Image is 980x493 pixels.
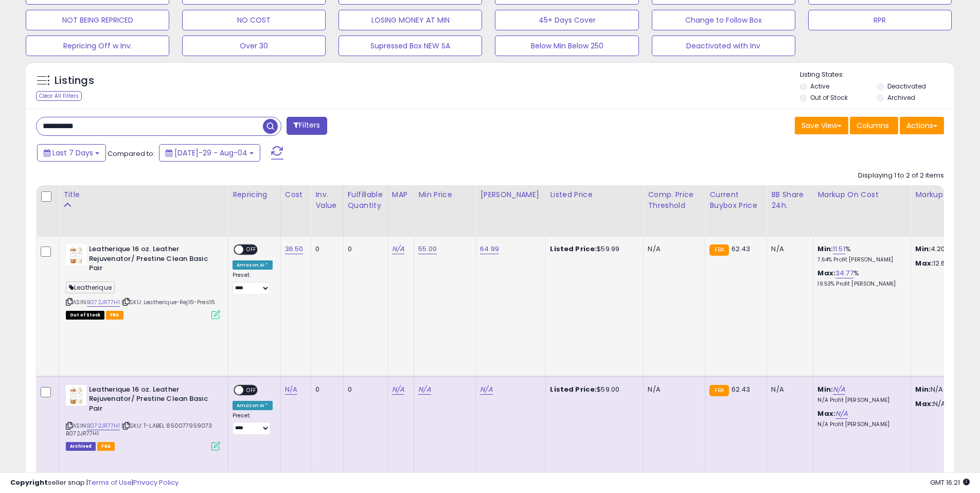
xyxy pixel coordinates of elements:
[709,244,728,256] small: FBA
[392,384,404,395] a: N/A
[817,409,835,418] b: Max:
[652,36,795,56] button: Deactivated with Inv
[26,36,169,56] button: Repricing Off w Inv.
[817,256,903,263] p: 7.64% Profit [PERSON_NAME]
[315,385,335,394] div: 0
[315,244,335,254] div: 0
[338,36,482,56] button: Supressed Box NEW SA
[887,82,926,91] label: Deactivated
[808,10,952,30] button: RPR
[285,384,297,395] a: N/A
[338,10,482,30] button: LOSING MONEY AT MIN
[133,478,179,487] a: Privacy Policy
[243,385,260,394] span: OFF
[813,185,911,237] th: The percentage added to the cost of goods (COGS) that forms the calculator for Min & Max prices.
[97,442,115,451] span: FBA
[63,189,224,200] div: Title
[55,74,94,88] h5: Listings
[550,244,635,254] div: $59.99
[174,148,247,158] span: [DATE]-29 - Aug-04
[37,144,106,162] button: Last 7 Days
[392,189,409,200] div: MAP
[648,244,697,254] div: N/A
[243,245,260,254] span: OFF
[87,298,120,307] a: B072JR77H1
[795,117,848,134] button: Save View
[817,268,835,278] b: Max:
[392,244,404,254] a: N/A
[858,171,944,181] div: Displaying 1 to 2 of 2 items
[287,117,327,135] button: Filters
[285,244,304,254] a: 36.50
[66,281,115,293] span: Leatherique
[732,244,751,254] span: 62.43
[833,384,845,395] a: N/A
[810,93,848,102] label: Out of Stock
[480,189,541,200] div: [PERSON_NAME]
[648,385,697,394] div: N/A
[66,385,220,450] div: ASIN:
[233,401,273,410] div: Amazon AI *
[480,244,499,254] a: 64.99
[810,82,829,91] label: Active
[771,385,805,394] div: N/A
[10,478,179,488] div: seller snap | |
[348,244,380,254] div: 0
[887,93,915,102] label: Archived
[480,384,492,395] a: N/A
[36,91,82,101] div: Clear All Filters
[817,280,903,288] p: 19.53% Profit [PERSON_NAME]
[550,385,635,394] div: $59.00
[930,478,970,487] span: 2025-08-12 16:21 GMT
[89,244,214,276] b: Leatherique 16 oz. Leather Rejuvenator/ Prestine Clean Basic Pair
[550,244,597,254] b: Listed Price:
[495,36,638,56] button: Below Min Below 250
[26,10,169,30] button: NOT BEING REPRICED
[89,385,214,416] b: Leatherique 16 oz. Leather Rejuvenator/ Prestine Clean Basic Pair
[233,272,273,295] div: Preset:
[817,189,906,200] div: Markup on Cost
[88,478,132,487] a: Terms of Use
[66,442,96,451] span: Listings that have been deleted from Seller Central
[817,269,903,288] div: %
[418,244,437,254] a: 55.00
[66,311,104,320] span: All listings that are currently out of stock and unavailable for purchase on Amazon
[418,384,431,395] a: N/A
[348,385,380,394] div: 0
[850,117,898,134] button: Columns
[121,298,215,306] span: | SKU: Leatherique-Rej16-Pres16
[550,189,639,200] div: Listed Price
[315,189,338,211] div: Inv. value
[182,10,326,30] button: NO COST
[108,149,155,159] span: Compared to:
[52,148,93,158] span: Last 7 Days
[418,189,471,200] div: Min Price
[652,10,795,30] button: Change to Follow Box
[233,189,276,200] div: Repricing
[817,397,903,404] p: N/A Profit [PERSON_NAME]
[87,421,120,430] a: B072JR77H1
[106,311,123,320] span: FBA
[915,399,933,409] strong: Max:
[817,244,833,254] b: Min:
[835,409,848,419] a: N/A
[66,385,86,406] img: 41J3koAzZuL._SL40_.jpg
[10,478,48,487] strong: Copyright
[233,260,273,270] div: Amazon AI *
[817,244,903,263] div: %
[817,384,833,394] b: Min:
[233,412,273,435] div: Preset:
[550,384,597,394] b: Listed Price:
[900,117,944,134] button: Actions
[771,189,809,211] div: BB Share 24h.
[915,258,933,268] strong: Max:
[495,10,638,30] button: 45+ Days Cover
[915,244,931,254] strong: Min:
[159,144,260,162] button: [DATE]-29 - Aug-04
[835,268,853,278] a: 34.77
[709,189,762,211] div: Current Buybox Price
[709,385,728,396] small: FBA
[182,36,326,56] button: Over 30
[66,244,220,318] div: ASIN:
[817,421,903,428] p: N/A Profit [PERSON_NAME]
